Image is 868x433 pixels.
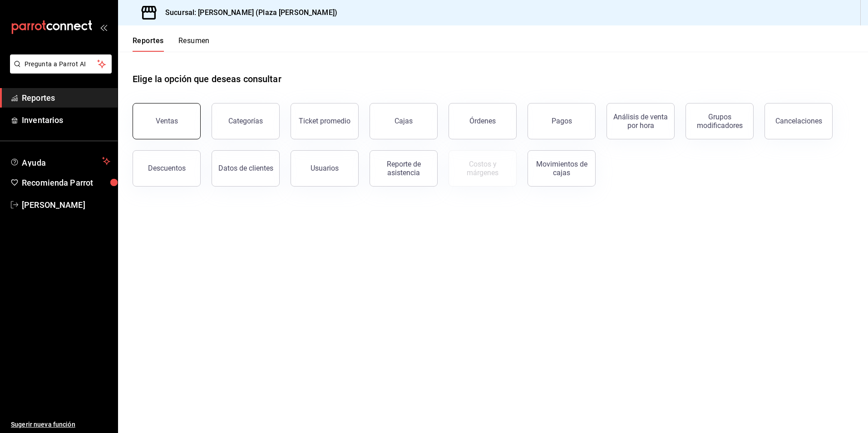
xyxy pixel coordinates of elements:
button: Descuentos [133,150,201,187]
div: Pagos [552,117,572,125]
span: Reportes [22,92,110,104]
div: Usuarios [311,164,339,172]
button: Reportes [133,36,164,52]
button: Pregunta a Parrot AI [10,54,112,74]
button: Órdenes [449,103,517,139]
button: Movimientos de cajas [528,150,596,187]
div: Datos de clientes [218,164,273,172]
div: Categorías [228,117,263,125]
button: Cancelaciones [764,103,833,139]
div: Cajas [395,117,413,125]
span: Ayuda [22,156,99,167]
h1: Elige la opción que deseas consultar [133,72,281,86]
button: Categorías [212,103,280,139]
button: Cajas [370,103,438,139]
div: Análisis de venta por hora [612,113,669,130]
div: Grupos modificadores [691,113,748,130]
button: open_drawer_menu [100,24,107,31]
span: [PERSON_NAME] [22,199,110,211]
button: Contrata inventarios para ver este reporte [449,150,517,187]
button: Usuarios [291,150,359,187]
div: navigation tabs [133,36,210,52]
button: Datos de clientes [212,150,280,187]
button: Ticket promedio [291,103,359,139]
span: Sugerir nueva función [11,420,110,429]
span: Inventarios [22,114,110,126]
div: Reporte de asistencia [375,160,432,177]
h3: Sucursal: [PERSON_NAME] (Plaza [PERSON_NAME]) [158,7,337,18]
div: Movimientos de cajas [533,160,590,177]
div: Cancelaciones [775,117,822,125]
span: Pregunta a Parrot AI [25,59,98,69]
button: Grupos modificadores [686,103,754,139]
button: Pagos [528,103,596,139]
button: Reporte de asistencia [370,150,438,187]
div: Órdenes [469,117,496,125]
button: Análisis de venta por hora [607,103,675,139]
a: Pregunta a Parrot AI [6,66,112,75]
button: Ventas [133,103,201,139]
button: Resumen [178,36,210,52]
span: Recomienda Parrot [22,177,110,189]
div: Ventas [156,117,178,125]
div: Costos y márgenes [454,160,511,177]
div: Ticket promedio [299,117,350,125]
div: Descuentos [148,164,186,172]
